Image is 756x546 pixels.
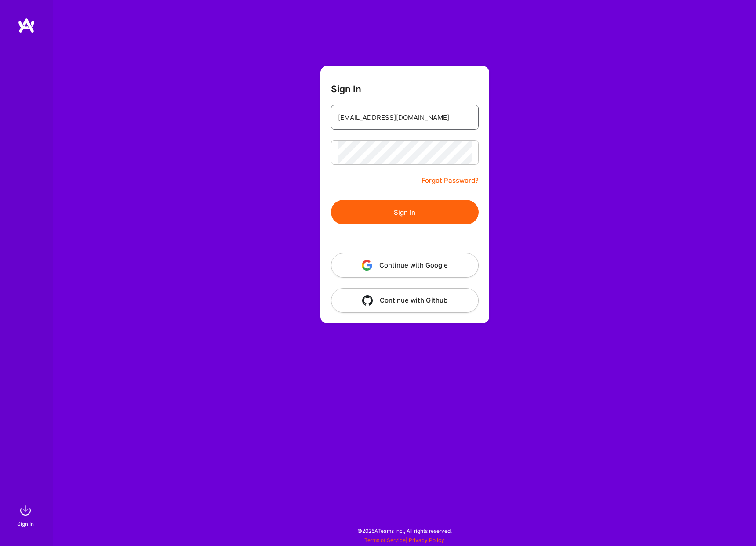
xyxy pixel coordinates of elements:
img: logo [18,18,35,33]
div: Sign In [17,519,34,528]
button: Sign In [331,200,479,224]
img: icon [362,260,372,271]
button: Continue with Github [331,288,479,313]
button: Continue with Google [331,253,479,278]
img: sign in [17,502,34,519]
img: icon [362,295,373,306]
div: © 2025 ATeams Inc., All rights reserved. [53,520,756,542]
a: sign inSign In [18,502,34,528]
a: Forgot Password? [422,175,479,186]
span: | [364,537,444,543]
h3: Sign In [331,83,361,94]
a: Terms of Service [364,537,406,543]
a: Privacy Policy [409,537,444,543]
input: Email... [338,106,472,129]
